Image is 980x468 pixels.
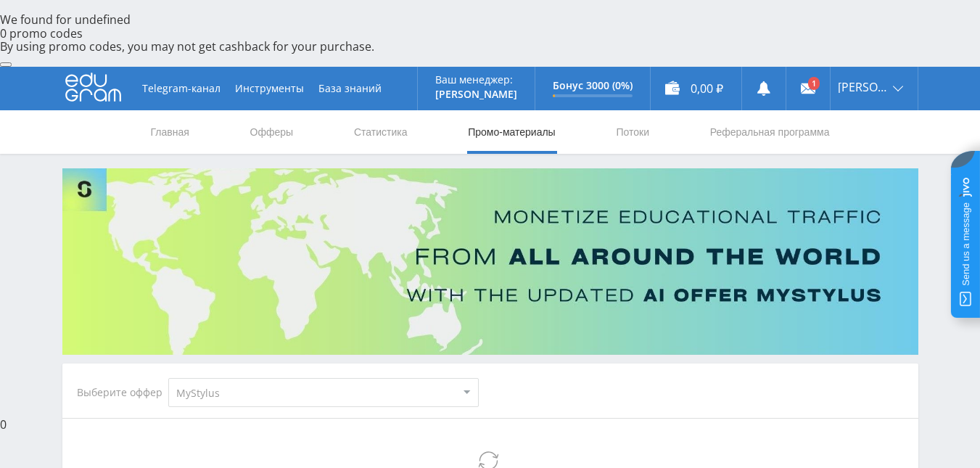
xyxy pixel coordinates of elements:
[435,89,517,100] p: [PERSON_NAME]
[838,81,889,93] span: [PERSON_NAME]
[77,387,168,398] div: Выберите оффер
[466,110,556,154] a: Промо-материалы
[614,110,651,154] a: Потоки
[553,80,633,91] p: Бонус 3000 (0%)
[149,110,191,154] a: Главная
[353,110,409,154] a: Статистика
[435,74,517,86] p: Ваш менеджер:
[135,67,228,110] a: Telegram-канал
[709,110,831,154] a: Реферальная программа
[311,67,389,110] a: База знаний
[249,110,295,154] a: Офферы
[62,168,918,356] img: Banner
[228,67,311,110] button: Инструменты
[651,67,741,110] a: 0,00 ₽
